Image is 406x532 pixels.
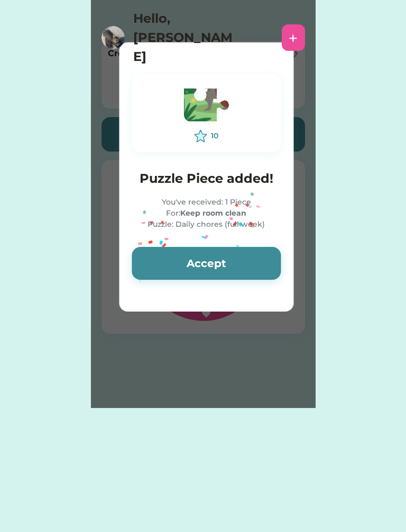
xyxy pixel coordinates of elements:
button: Accept [132,247,281,280]
img: Vector.svg [177,84,235,130]
img: https%3A%2F%2F1dfc823d71cc564f25c7cc035732a2d8.cdn.bubble.io%2Ff1754094113168x966788797778818000%... [101,26,125,49]
div: + [289,30,298,46]
div: 10 [211,130,218,141]
h4: Puzzle Piece added! [132,169,281,188]
div: You've received: 1 Piece For: Puzzle: Daily chores (full week) [132,197,281,230]
img: interface-favorite-star--reward-rating-rate-social-star-media-favorite-like-stars.svg [194,130,207,143]
strong: Keep room clean [180,208,246,218]
h4: Hello, [PERSON_NAME] [133,9,239,66]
